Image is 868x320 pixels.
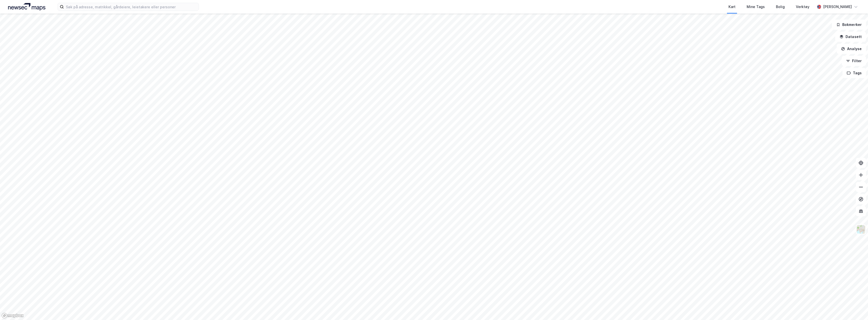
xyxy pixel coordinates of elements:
iframe: Chat Widget [843,296,868,320]
div: Kart [728,4,736,10]
img: logo.a4113a55bc3d86da70a041830d287a7e.svg [8,3,45,11]
div: Mine Tags [747,4,765,10]
div: Bolig [776,4,785,10]
div: Verktøy [796,4,809,10]
input: Søk på adresse, matrikkel, gårdeiere, leietakere eller personer [64,3,199,11]
div: [PERSON_NAME] [823,4,852,10]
